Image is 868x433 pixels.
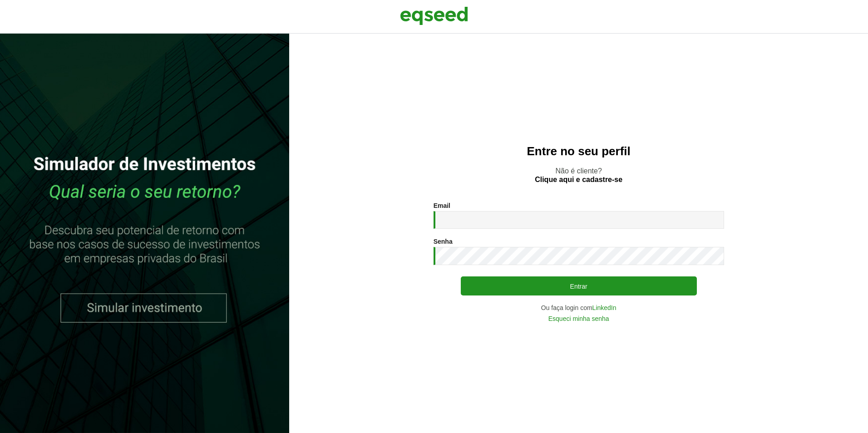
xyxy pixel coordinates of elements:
[307,167,850,184] p: Não é cliente?
[400,5,468,27] img: EqSeed Logo
[592,305,616,311] a: LinkedIn
[307,145,850,158] h2: Entre no seu perfil
[461,276,697,295] button: Entrar
[434,238,453,245] label: Senha
[535,176,622,183] a: Clique aqui e cadastre-se
[548,315,609,322] a: Esqueci minha senha
[434,305,724,311] div: Ou faça login com
[434,202,450,209] label: Email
